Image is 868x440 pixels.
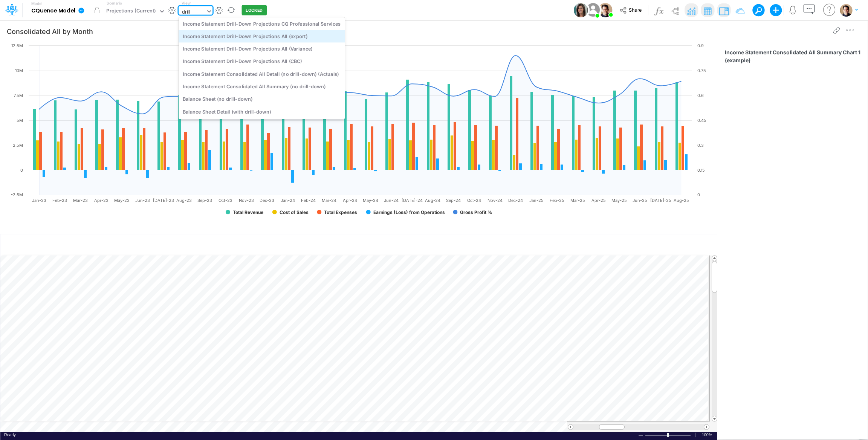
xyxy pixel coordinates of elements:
[667,433,669,437] div: Zoom
[574,3,588,17] img: User Image Icon
[373,209,445,215] text: Earnings (Loss) from Operations
[697,192,700,197] text: 0
[31,8,75,14] b: CQuence Model
[697,68,706,73] text: 0.75
[384,198,399,203] text: Jun-24
[179,68,345,80] div: Income Statement Consolidated All Detail (no drill-down) (Actuals)
[242,5,267,15] button: LOCKED
[11,192,23,197] text: -2.5M
[179,17,345,29] div: Income Statement Drill-Down Projections CQ Professional Services
[6,23,636,39] input: Type a title here
[301,198,316,203] text: Feb-24
[179,93,345,105] div: Balance Sheet (no drill-down)
[197,198,212,203] text: Sep-23
[20,168,23,173] text: 0
[52,198,67,203] text: Feb-23
[570,198,585,203] text: Mar-25
[692,432,698,438] div: Zoom In
[179,105,345,118] div: Balance Sheet Detail (with drill-down)
[260,198,274,203] text: Dec-23
[31,2,43,6] label: Model
[789,6,797,14] a: Notifications
[550,198,564,203] text: Feb-25
[633,198,647,203] text: Jun-25
[179,80,345,92] div: Income Statement Consolidated All Summary (no drill-down)
[529,198,544,203] text: Jan-25
[702,432,713,438] div: Zoom level
[182,0,190,6] label: View
[674,198,689,203] text: Aug-25
[135,198,150,203] text: Jun-23
[638,432,644,438] div: Zoom Out
[11,43,23,48] text: 12.5M
[697,43,704,48] text: 0.9
[4,432,16,438] div: In Ready mode
[697,143,704,148] text: 0.3
[697,93,704,98] text: 0.6
[650,198,671,203] text: [DATE]-25
[179,42,345,55] div: Income Statement Drill-Down Projections All (Variance)
[4,432,16,437] span: Ready
[702,432,713,438] span: 100%
[73,198,88,203] text: Mar-23
[584,2,601,18] img: User Image Icon
[281,198,295,203] text: Jan-24
[591,198,606,203] text: Apr-25
[725,48,863,64] span: Income Statement Consolidated All Summary Chart 1 (example)
[343,198,357,203] text: Apr-24
[697,168,705,173] text: 0.15
[94,198,108,203] text: Apr-23
[324,209,357,215] text: Total Expenses
[233,209,263,215] text: Total Revenue
[17,118,23,123] text: 5M
[645,432,692,438] div: Zoom
[7,237,553,253] input: Type a title here
[219,198,232,203] text: Oct-23
[15,68,23,73] text: 10M
[32,198,46,203] text: Jan-23
[176,198,192,203] text: Aug-23
[508,198,523,203] text: Dec-24
[402,198,423,203] text: [DATE]-24
[14,93,23,98] text: 7.5M
[13,143,23,148] text: 2.5M
[467,198,481,203] text: Oct-24
[598,3,612,17] img: User Image Icon
[611,198,627,203] text: May-25
[153,198,174,203] text: [DATE]-23
[425,198,440,203] text: Aug-24
[107,0,122,6] label: Scenario
[239,198,254,203] text: Nov-23
[114,198,130,203] text: May-23
[616,5,647,16] button: Share
[446,198,461,203] text: Sep-24
[106,7,156,16] div: Projections (Current)
[629,7,642,12] span: Share
[363,198,378,203] text: May-24
[460,209,492,215] text: Gross Profit %
[697,118,706,123] text: 0.45
[487,198,503,203] text: Nov-24
[280,209,309,215] text: Cost of Sales
[179,30,345,42] div: Income Statement Drill-Down Projections All (export)
[179,55,345,68] div: Income Statement Drill-Down Projections All (CBC)
[322,198,336,203] text: Mar-24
